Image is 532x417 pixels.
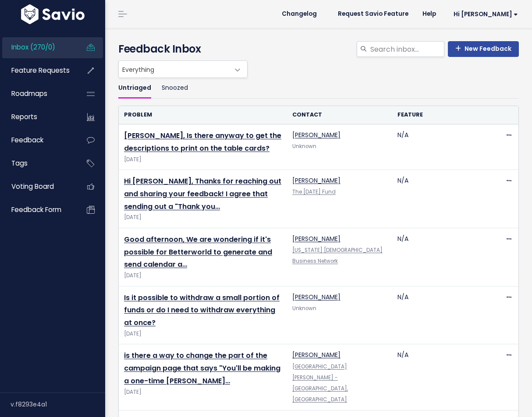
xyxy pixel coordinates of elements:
[2,177,73,197] a: Voting Board
[454,11,518,18] span: Hi [PERSON_NAME]
[19,4,87,24] img: logo-white.9d6f32f41409.svg
[124,329,282,339] span: [DATE]
[118,41,519,57] h4: Feedback Inbox
[11,135,43,145] span: Feedback
[11,112,37,121] span: Reports
[415,7,443,21] a: Help
[118,78,151,99] a: Untriaged
[124,176,281,212] a: Hi [PERSON_NAME], Thanks for reaching out and sharing your feedback! I agree that sending out a "...
[392,228,497,286] td: N/A
[11,42,55,52] span: Inbox (270/0)
[119,106,287,124] th: Problem
[11,205,61,214] span: Feedback form
[292,234,340,243] a: [PERSON_NAME]
[292,305,316,312] span: Unknown
[2,60,73,81] a: Feature Requests
[292,143,316,150] span: Unknown
[124,234,272,270] a: Good afternoon, We are wondering if it's possible for Betterworld to generate and send calendar a…
[11,393,105,416] div: v.f8293e4a1
[11,182,54,191] span: Voting Board
[292,350,340,359] a: [PERSON_NAME]
[331,7,415,21] a: Request Savio Feature
[119,61,230,78] span: Everything
[118,78,519,99] ul: Filter feature requests
[292,188,336,195] a: The [DATE] Fund
[292,176,340,185] a: [PERSON_NAME]
[292,131,340,139] a: [PERSON_NAME]
[2,84,73,104] a: Roadmaps
[124,350,280,386] a: is there a way to change the part of the campaign page that says "You'll be making a one-time [PE...
[2,37,73,57] a: Inbox (270/0)
[124,388,282,397] span: [DATE]
[2,107,73,127] a: Reports
[392,106,497,124] th: Feature
[392,344,497,410] td: N/A
[392,286,497,344] td: N/A
[292,363,348,403] a: [GEOGRAPHIC_DATA][PERSON_NAME] - [GEOGRAPHIC_DATA], [GEOGRAPHIC_DATA]
[124,293,280,328] a: Is it possible to withdraw a small portion of funds or do I need to withdraw everything at once?
[124,213,282,222] span: [DATE]
[124,271,282,280] span: [DATE]
[392,124,497,170] td: N/A
[282,11,317,17] span: Changelog
[292,247,383,265] a: [US_STATE] [DEMOGRAPHIC_DATA] Business Network
[292,293,340,301] a: [PERSON_NAME]
[2,200,73,220] a: Feedback form
[392,170,497,228] td: N/A
[118,60,248,78] span: Everything
[162,78,188,99] a: Snoozed
[124,131,281,153] a: [PERSON_NAME], Is there anyway to get the descriptions to print on the table cards?
[369,41,444,57] input: Search inbox...
[287,106,392,124] th: Contact
[124,155,282,164] span: [DATE]
[11,66,70,75] span: Feature Requests
[448,41,519,57] a: New Feedback
[2,153,73,173] a: Tags
[11,159,28,168] span: Tags
[11,89,47,98] span: Roadmaps
[443,7,525,21] a: Hi [PERSON_NAME]
[2,130,73,150] a: Feedback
